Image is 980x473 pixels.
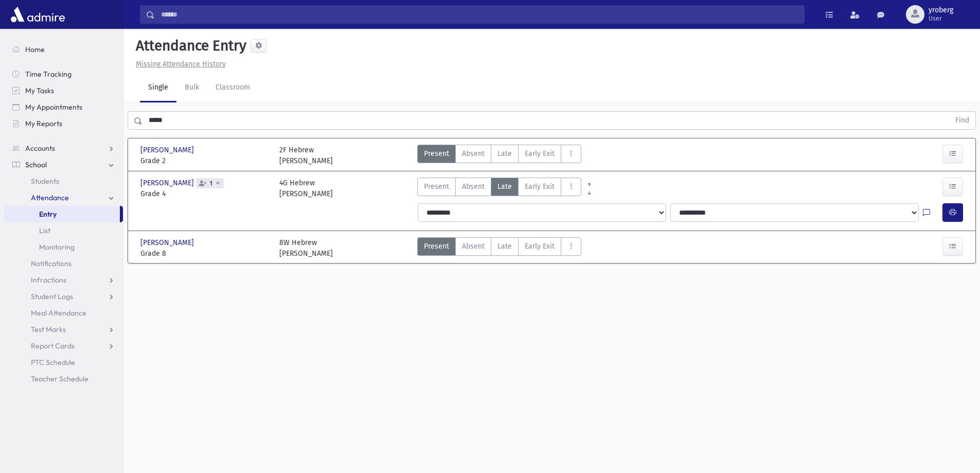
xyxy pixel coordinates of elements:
[4,255,123,272] a: Notifications
[417,237,581,259] div: AttTypes
[497,181,512,192] span: Late
[140,178,196,188] span: [PERSON_NAME]
[31,341,75,351] span: Report Cards
[424,241,449,252] span: Present
[39,242,75,252] span: Monitoring
[4,371,123,387] a: Teacher Schedule
[25,160,47,169] span: School
[4,99,123,115] a: My Appointments
[525,181,555,192] span: Early Exit
[4,206,120,222] a: Entry
[31,177,59,186] span: Students
[176,74,207,102] a: Bulk
[462,181,485,192] span: Absent
[462,241,485,252] span: Absent
[31,259,72,268] span: Notifications
[4,189,123,206] a: Attendance
[424,148,449,159] span: Present
[525,148,555,159] span: Early Exit
[497,148,512,159] span: Late
[132,60,226,68] a: Missing Attendance History
[4,239,123,255] a: Monitoring
[25,119,62,128] span: My Reports
[25,45,45,54] span: Home
[4,115,123,132] a: My Reports
[25,102,82,112] span: My Appointments
[4,156,123,173] a: School
[208,180,215,187] span: 1
[31,193,69,202] span: Attendance
[417,145,581,166] div: AttTypes
[140,145,196,155] span: [PERSON_NAME]
[25,144,55,153] span: Accounts
[155,5,804,24] input: Search
[525,241,555,252] span: Early Exit
[39,226,50,235] span: List
[31,358,75,367] span: PTC Schedule
[25,86,54,95] span: My Tasks
[8,4,67,25] img: AdmirePro
[4,140,123,156] a: Accounts
[949,112,975,129] button: Find
[140,248,269,259] span: Grade 8
[4,288,123,305] a: Student Logs
[39,209,57,219] span: Entry
[31,292,73,301] span: Student Logs
[4,321,123,338] a: Test Marks
[279,145,333,166] div: 2F Hebrew [PERSON_NAME]
[279,237,333,259] div: 8W Hebrew [PERSON_NAME]
[140,237,196,248] span: [PERSON_NAME]
[31,308,86,318] span: Meal Attendance
[140,74,176,102] a: Single
[136,60,226,68] u: Missing Attendance History
[4,222,123,239] a: List
[4,173,123,189] a: Students
[4,66,123,82] a: Time Tracking
[279,178,333,199] div: 4G Hebrew [PERSON_NAME]
[929,14,953,23] span: User
[4,272,123,288] a: Infractions
[207,74,258,102] a: Classroom
[4,82,123,99] a: My Tasks
[4,41,123,58] a: Home
[31,374,88,383] span: Teacher Schedule
[462,148,485,159] span: Absent
[140,188,269,199] span: Grade 4
[4,305,123,321] a: Meal Attendance
[417,178,581,199] div: AttTypes
[4,338,123,354] a: Report Cards
[424,181,449,192] span: Present
[4,354,123,371] a: PTC Schedule
[31,275,66,285] span: Infractions
[31,325,66,334] span: Test Marks
[497,241,512,252] span: Late
[132,37,246,55] h5: Attendance Entry
[929,6,953,14] span: yroberg
[140,155,269,166] span: Grade 2
[25,69,72,79] span: Time Tracking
